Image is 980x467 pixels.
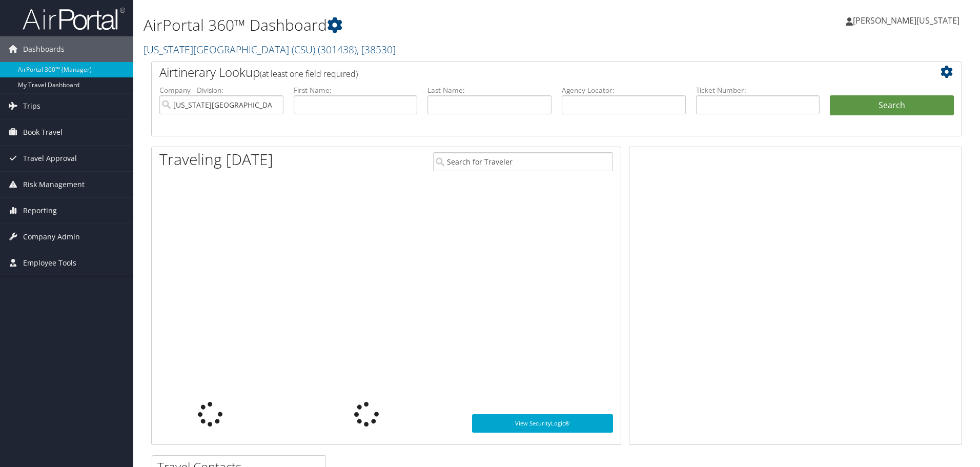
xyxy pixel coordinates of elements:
span: Book Travel [23,119,63,145]
label: Agency Locator: [562,85,686,95]
a: [US_STATE][GEOGRAPHIC_DATA] (CSU) [144,43,396,56]
h1: AirPortal 360™ Dashboard [144,14,695,36]
a: View SecurityLogic® [472,414,613,433]
span: Employee Tools [23,250,76,276]
img: airportal-logo.png [23,7,125,31]
label: Last Name: [427,85,552,95]
input: Search for Traveler [433,152,613,171]
label: Company - Division: [159,85,283,95]
span: Reporting [23,198,57,224]
span: Travel Approval [23,146,77,171]
span: Dashboards [23,36,65,62]
button: Search [830,95,954,116]
span: ( 301438 ) [318,43,357,56]
span: Risk Management [23,172,85,197]
span: (at least one field required) [260,68,358,79]
label: First Name: [294,85,418,95]
span: Trips [23,93,40,119]
a: [PERSON_NAME][US_STATE] [846,5,970,36]
label: Ticket Number: [696,85,820,95]
span: [PERSON_NAME][US_STATE] [853,15,959,26]
span: Company Admin [23,224,80,250]
h2: Airtinerary Lookup [159,64,886,81]
span: , [ 38530 ] [357,43,396,56]
h1: Traveling [DATE] [159,149,273,170]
